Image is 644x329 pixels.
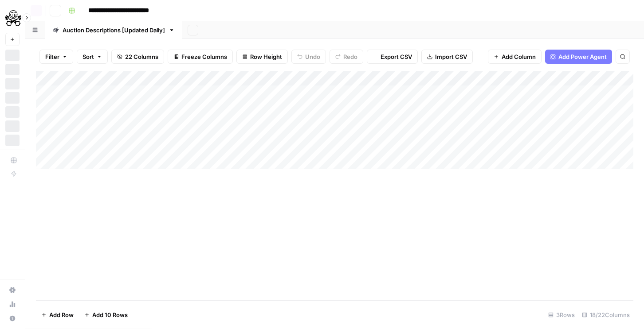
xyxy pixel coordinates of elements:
button: Add Power Agent [545,50,612,64]
button: Redo [330,50,363,64]
span: Add Column [502,52,536,61]
span: Redo [343,52,357,61]
span: Filter [45,52,59,61]
div: Auction Descriptions [Updated Daily] [63,26,165,35]
span: Add Row [49,310,74,319]
a: Settings [5,283,20,297]
button: Add Column [488,50,542,64]
span: Sort [82,52,94,61]
button: Export CSV [367,50,418,64]
button: Undo [291,50,326,64]
button: Help + Support [5,311,20,325]
span: Import CSV [435,52,467,61]
button: Import CSV [421,50,473,64]
button: Filter [39,50,73,64]
span: Freeze Columns [181,52,227,61]
button: Freeze Columns [168,50,233,64]
button: Workspace: PistonHeads [5,7,20,29]
span: Add Power Agent [558,52,607,61]
button: Row Height [236,50,288,64]
button: Sort [77,50,108,64]
a: Usage [5,297,20,311]
button: Add 10 Rows [79,308,133,322]
div: 3 Rows [545,308,578,322]
span: Row Height [250,52,282,61]
a: Auction Descriptions [Updated Daily] [45,21,182,39]
div: 18/22 Columns [578,308,633,322]
span: Undo [305,52,320,61]
button: 22 Columns [111,50,164,64]
span: Add 10 Rows [92,310,128,319]
span: Export CSV [381,52,412,61]
span: 22 Columns [125,52,158,61]
img: PistonHeads Logo [5,10,21,26]
button: Add Row [36,308,79,322]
